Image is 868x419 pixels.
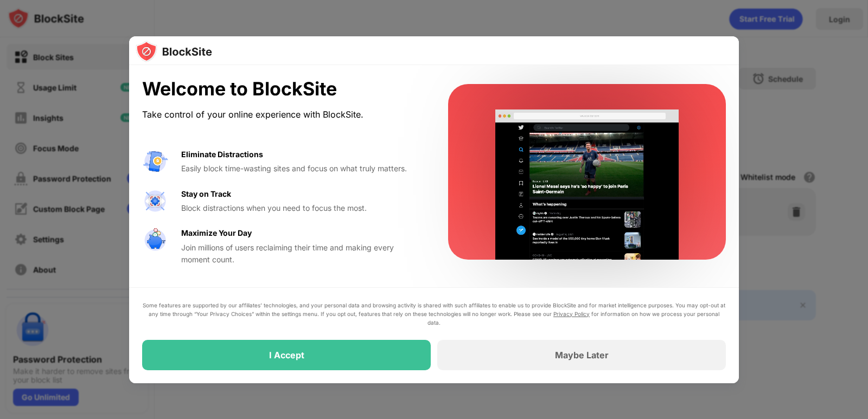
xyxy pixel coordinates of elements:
[142,227,168,253] img: value-safe-time.svg
[269,350,304,360] div: I Accept
[136,41,212,62] img: logo-blocksite.svg
[142,149,168,175] img: value-avoid-distractions.svg
[181,227,252,239] div: Maximize Your Day
[555,350,609,360] div: Maybe Later
[553,311,590,317] a: Privacy Policy
[142,107,422,123] div: Take control of your online experience with BlockSite.
[142,301,726,327] div: Some features are supported by our affiliates’ technologies, and your personal data and browsing ...
[181,202,422,214] div: Block distractions when you need to focus the most.
[181,188,231,200] div: Stay on Track
[181,242,422,266] div: Join millions of users reclaiming their time and making every moment count.
[142,78,422,100] div: Welcome to BlockSite
[181,163,422,175] div: Easily block time-wasting sites and focus on what truly matters.
[142,188,168,214] img: value-focus.svg
[181,149,263,160] div: Eliminate Distractions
